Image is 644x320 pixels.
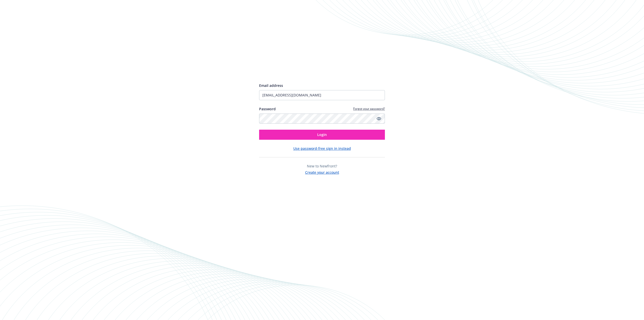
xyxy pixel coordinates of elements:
[259,65,307,74] img: Newfront logo
[259,130,385,140] button: Login
[353,106,385,111] a: Forgot your password?
[317,132,327,137] span: Login
[259,83,283,88] span: Email address
[307,164,337,168] span: New to Newfront?
[259,106,276,112] label: Password
[305,169,339,175] button: Create your account
[293,146,351,151] button: Use password-free sign in instead
[259,114,385,124] input: Enter your password
[259,90,385,100] input: Enter your email
[376,116,382,122] a: Show password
